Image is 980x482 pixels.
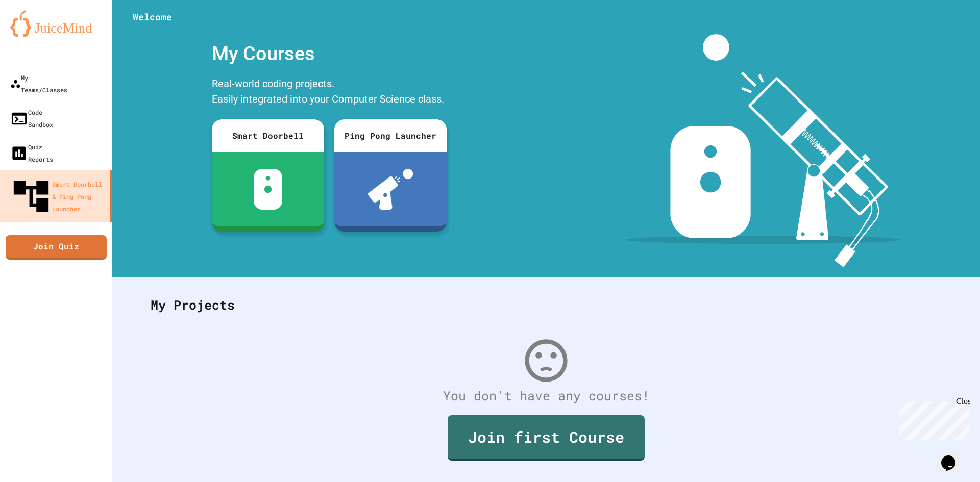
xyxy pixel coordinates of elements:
div: My Teams/Classes [10,71,67,96]
div: Chat with us now!Close [4,4,70,65]
div: My Projects [140,285,952,325]
iframe: chat widget [937,441,970,472]
div: My Courses [207,34,452,73]
div: Smart Doorbell & Ping Pong Launcher [10,175,106,217]
a: Join first Course [448,415,645,461]
img: sdb-white.svg [254,169,283,210]
img: ppl-with-ball.png [368,169,413,210]
iframe: chat widget [895,397,970,440]
div: Code Sandbox [10,106,53,131]
div: Quiz Reports [10,141,53,165]
a: Join Quiz [6,235,107,260]
div: Real-world coding projects. Easily integrated into your Computer Science class. [207,73,452,112]
img: logo-orange.svg [10,10,102,37]
div: Ping Pong Launcher [334,119,447,152]
img: banner-image-my-projects.png [626,34,900,267]
div: Smart Doorbell [212,119,324,152]
div: You don't have any courses! [140,386,952,405]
